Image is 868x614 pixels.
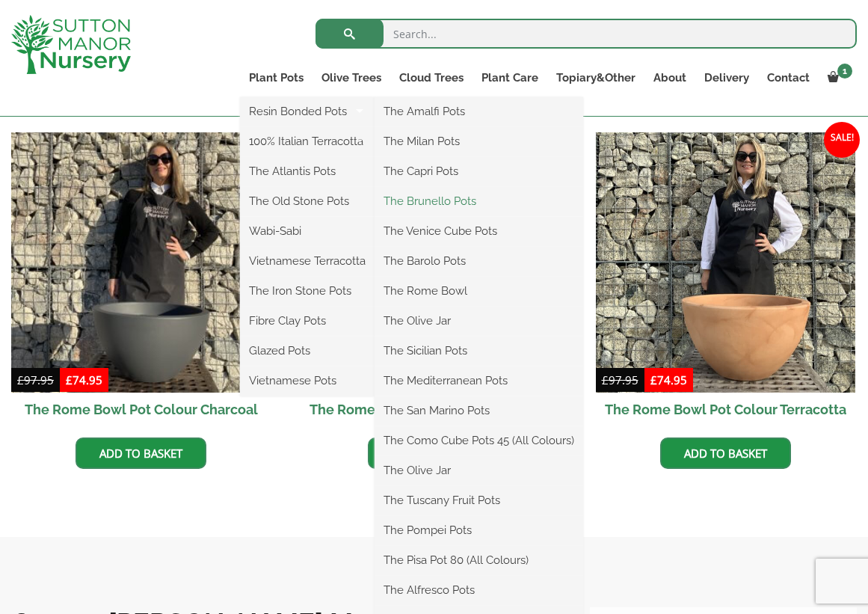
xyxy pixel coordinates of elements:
[66,372,102,387] bdi: 74.95
[240,190,375,212] a: The Old Stone Pots
[66,372,73,387] span: £
[375,369,583,392] a: The Mediterranean Pots
[11,393,271,426] h2: The Rome Bowl Pot Colour Charcoal
[375,100,583,123] a: The Amalfi Pots
[837,64,852,79] span: 1
[17,372,24,387] span: £
[695,67,758,88] a: Delivery
[547,67,644,88] a: Topiary&Other
[375,519,583,541] a: The Pompei Pots
[596,132,856,426] a: Sale! The Rome Bowl Pot Colour Terracotta
[375,549,583,571] a: The Pisa Pot 80 (All Colours)
[304,393,564,426] h2: The Rome Bowl Pot Colour Grey Stone
[375,130,583,153] a: The Milan Pots
[368,438,499,469] a: Add to basket: “The Rome Bowl Pot Colour Grey Stone”
[375,489,583,512] a: The Tuscany Fruit Pots
[602,372,609,387] span: £
[240,220,375,242] a: Wabi-Sabi
[76,438,206,469] a: Add to basket: “The Rome Bowl Pot Colour Charcoal”
[819,67,857,88] a: 1
[375,160,583,182] a: The Capri Pots
[644,67,695,88] a: About
[758,67,819,88] a: Contact
[240,130,375,153] a: 100% Italian Terracotta
[11,132,271,426] a: Sale! The Rome Bowl Pot Colour Charcoal
[240,340,375,362] a: Glazed Pots
[650,372,687,387] bdi: 74.95
[240,310,375,332] a: Fibre Clay Pots
[17,372,54,387] bdi: 97.95
[824,122,860,158] span: Sale!
[375,429,583,452] a: The Como Cube Pots 45 (All Colours)
[313,67,390,88] a: Olive Trees
[375,340,583,362] a: The Sicilian Pots
[375,310,583,332] a: The Olive Jar
[11,15,131,74] img: logo
[375,459,583,482] a: The Olive Jar
[240,250,375,272] a: Vietnamese Terracotta
[596,132,856,393] img: The Rome Bowl Pot Colour Terracotta
[660,438,791,469] a: Add to basket: “The Rome Bowl Pot Colour Terracotta”
[602,372,638,387] bdi: 97.95
[240,369,375,392] a: Vietnamese Pots
[375,280,583,302] a: The Rome Bowl
[240,160,375,182] a: The Atlantis Pots
[316,19,857,49] input: Search...
[375,579,583,601] a: The Alfresco Pots
[375,250,583,272] a: The Barolo Pots
[240,100,375,123] a: Resin Bonded Pots
[375,220,583,242] a: The Venice Cube Pots
[240,67,313,88] a: Plant Pots
[473,67,547,88] a: Plant Care
[596,393,856,426] h2: The Rome Bowl Pot Colour Terracotta
[390,67,473,88] a: Cloud Trees
[375,190,583,212] a: The Brunello Pots
[11,132,271,393] img: The Rome Bowl Pot Colour Charcoal
[375,399,583,422] a: The San Marino Pots
[240,280,375,302] a: The Iron Stone Pots
[650,372,657,387] span: £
